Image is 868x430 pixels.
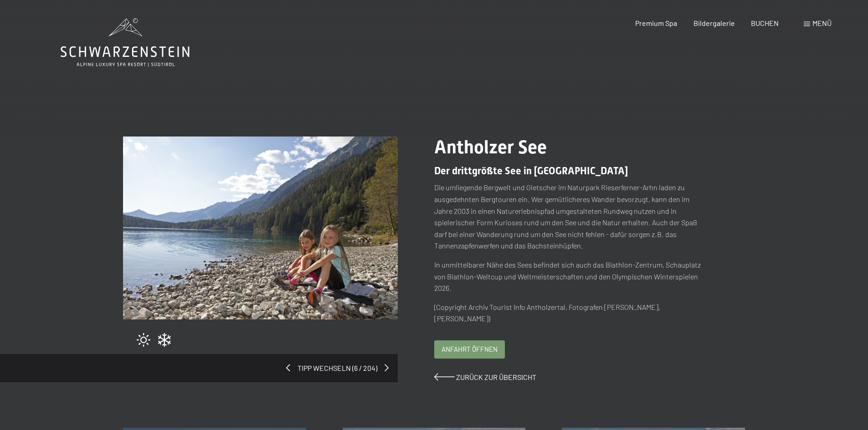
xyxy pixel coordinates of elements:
img: Antholzer See [123,137,398,319]
span: Anfahrt öffnen [442,344,498,354]
p: (Copyright Archiv Tourist Info Antholzertal, Fotografen [PERSON_NAME], [PERSON_NAME]) [434,301,709,324]
span: Tipp wechseln (6 / 204) [290,363,385,373]
p: Die umliegende Bergwelt und Gletscher im Naturpark Rieserferner-Arhn laden zu ausgedehnten Bergto... [434,182,709,252]
span: Antholzer See [434,137,547,158]
span: Zurück zur Übersicht [456,373,536,381]
a: Zurück zur Übersicht [434,373,536,381]
a: Premium Spa [635,19,677,27]
a: BUCHEN [751,19,779,27]
span: Der drittgrößte See in [GEOGRAPHIC_DATA] [434,165,628,177]
span: Menü [812,19,832,27]
p: In unmittelbarer Nähe des Sees befindet sich auch das Biathlon-Zentrum, Schauplatz von Biathlon-W... [434,259,709,294]
a: Bildergalerie [693,19,735,27]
